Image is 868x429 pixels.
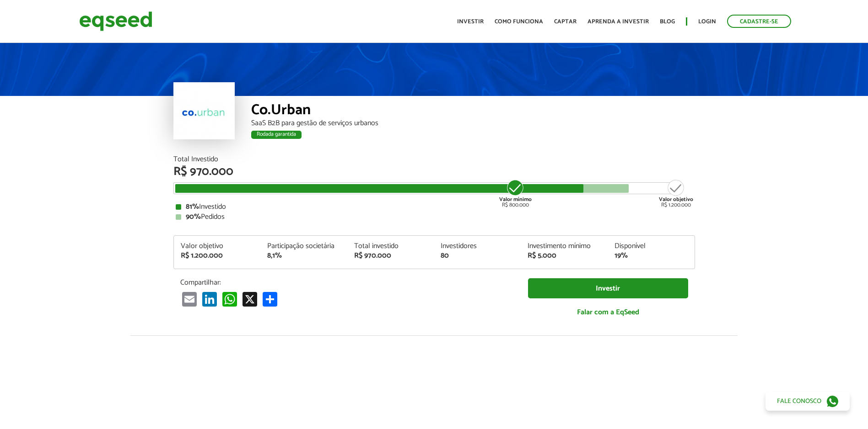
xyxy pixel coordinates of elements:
[186,201,199,213] strong: 81%
[615,252,688,260] div: 19%
[176,213,693,221] div: Pedidos
[498,179,533,208] div: R$ 800.000
[659,195,693,204] strong: Valor objetivo
[181,243,254,250] div: Valor objetivo
[528,278,688,299] a: Investir
[660,19,675,25] a: Blog
[261,291,279,307] a: Compartilhar
[441,243,514,250] div: Investidores
[354,252,427,260] div: R$ 970.000
[495,19,543,25] a: Como funciona
[615,243,688,250] div: Disponível
[221,291,239,307] a: WhatsApp
[457,19,484,25] a: Investir
[727,15,791,28] a: Cadastre-se
[528,243,601,250] div: Investimento mínimo
[267,243,340,250] div: Participação societária
[766,392,850,411] a: Fale conosco
[180,278,514,287] p: Compartilhar:
[554,19,577,25] a: Captar
[79,9,152,33] img: EqSeed
[173,166,695,178] div: R$ 970.000
[659,179,693,208] div: R$ 1.200.000
[181,252,254,260] div: R$ 1.200.000
[588,19,649,25] a: Aprenda a investir
[698,19,716,25] a: Login
[176,203,693,211] div: Investido
[186,211,201,223] strong: 90%
[251,120,695,127] div: SaaS B2B para gestão de serviços urbanos
[241,291,259,307] a: X
[180,291,199,307] a: Email
[528,252,601,260] div: R$ 5.000
[173,156,695,163] div: Total Investido
[251,103,695,120] div: Co.Urban
[441,252,514,260] div: 80
[200,291,219,307] a: LinkedIn
[499,195,532,204] strong: Valor mínimo
[267,252,340,260] div: 8,1%
[354,243,427,250] div: Total investido
[251,131,302,139] div: Rodada garantida
[528,303,688,322] a: Falar com a EqSeed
